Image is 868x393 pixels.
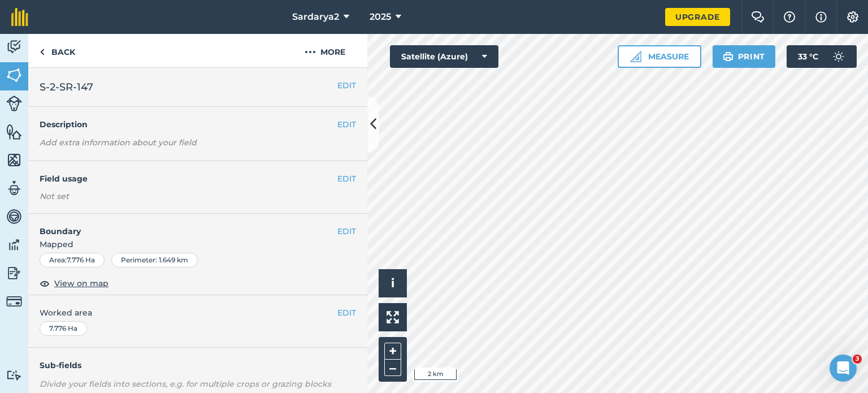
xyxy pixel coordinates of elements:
div: Perimeter : 1.649 km [111,253,198,267]
a: Back [28,34,86,67]
button: EDIT [337,172,356,185]
button: Measure [618,45,701,68]
button: EDIT [337,225,356,237]
img: svg+xml;base64,PHN2ZyB4bWxucz0iaHR0cDovL3d3dy53My5vcmcvMjAwMC9zdmciIHdpZHRoPSIxOCIgaGVpZ2h0PSIyNC... [40,277,50,290]
img: Ruler icon [630,51,641,62]
span: Worked area [40,306,356,319]
div: Area : 7.776 Ha [40,253,105,267]
button: EDIT [337,306,356,319]
iframe: Intercom live chat [830,355,857,382]
img: svg+xml;base64,PD94bWwgdmVyc2lvbj0iMS4wIiBlbmNvZGluZz0idXRmLTgiPz4KPCEtLSBHZW5lcmF0b3I6IEFkb2JlIE... [6,236,22,253]
button: Print [713,45,776,68]
span: Mapped [28,238,367,251]
img: svg+xml;base64,PD94bWwgdmVyc2lvbj0iMS4wIiBlbmNvZGluZz0idXRmLTgiPz4KPCEtLSBHZW5lcmF0b3I6IEFkb2JlIE... [6,180,22,197]
h4: Boundary [28,214,337,237]
span: View on map [54,277,108,290]
span: 33 ° C [798,45,818,68]
button: – [384,360,401,376]
img: Four arrows, one pointing top left, one top right, one bottom right and the last bottom left [387,311,399,323]
img: Two speech bubbles overlapping with the left bubble in the forefront [751,11,765,23]
img: svg+xml;base64,PD94bWwgdmVyc2lvbj0iMS4wIiBlbmNvZGluZz0idXRmLTgiPz4KPCEtLSBHZW5lcmF0b3I6IEFkb2JlIE... [6,293,22,309]
h4: Field usage [40,172,337,185]
img: svg+xml;base64,PD94bWwgdmVyc2lvbj0iMS4wIiBlbmNvZGluZz0idXRmLTgiPz4KPCEtLSBHZW5lcmF0b3I6IEFkb2JlIE... [827,45,850,68]
img: svg+xml;base64,PD94bWwgdmVyc2lvbj0iMS4wIiBlbmNvZGluZz0idXRmLTgiPz4KPCEtLSBHZW5lcmF0b3I6IEFkb2JlIE... [6,38,22,55]
img: svg+xml;base64,PD94bWwgdmVyc2lvbj0iMS4wIiBlbmNvZGluZz0idXRmLTgiPz4KPCEtLSBHZW5lcmF0b3I6IEFkb2JlIE... [6,96,22,111]
img: svg+xml;base64,PHN2ZyB4bWxucz0iaHR0cDovL3d3dy53My5vcmcvMjAwMC9zdmciIHdpZHRoPSIxOSIgaGVpZ2h0PSIyNC... [723,50,734,63]
button: 33 °C [787,45,857,68]
em: Add extra information about your field [40,137,197,148]
img: fieldmargin Logo [11,8,28,26]
img: svg+xml;base64,PHN2ZyB4bWxucz0iaHR0cDovL3d3dy53My5vcmcvMjAwMC9zdmciIHdpZHRoPSI1NiIgaGVpZ2h0PSI2MC... [6,67,22,84]
span: 3 [853,355,862,364]
img: svg+xml;base64,PHN2ZyB4bWxucz0iaHR0cDovL3d3dy53My5vcmcvMjAwMC9zdmciIHdpZHRoPSI5IiBoZWlnaHQ9IjI0Ii... [40,45,45,59]
img: svg+xml;base64,PHN2ZyB4bWxucz0iaHR0cDovL3d3dy53My5vcmcvMjAwMC9zdmciIHdpZHRoPSI1NiIgaGVpZ2h0PSI2MC... [6,123,22,140]
span: 2025 [370,10,391,24]
button: i [379,269,407,297]
img: svg+xml;base64,PHN2ZyB4bWxucz0iaHR0cDovL3d3dy53My5vcmcvMjAwMC9zdmciIHdpZHRoPSI1NiIgaGVpZ2h0PSI2MC... [6,152,22,169]
img: svg+xml;base64,PD94bWwgdmVyc2lvbj0iMS4wIiBlbmNvZGluZz0idXRmLTgiPz4KPCEtLSBHZW5lcmF0b3I6IEFkb2JlIE... [6,370,22,381]
h4: Sub-fields [28,359,367,372]
div: 7.776 Ha [40,321,87,336]
button: EDIT [337,79,356,92]
img: A question mark icon [783,11,796,23]
span: S-2-SR-147 [40,79,93,95]
img: svg+xml;base64,PD94bWwgdmVyc2lvbj0iMS4wIiBlbmNvZGluZz0idXRmLTgiPz4KPCEtLSBHZW5lcmF0b3I6IEFkb2JlIE... [6,265,22,282]
img: svg+xml;base64,PHN2ZyB4bWxucz0iaHR0cDovL3d3dy53My5vcmcvMjAwMC9zdmciIHdpZHRoPSIyMCIgaGVpZ2h0PSIyNC... [305,45,316,59]
button: View on map [40,277,108,290]
div: Not set [40,191,356,202]
a: Upgrade [665,8,730,26]
em: Divide your fields into sections, e.g. for multiple crops or grazing blocks [40,379,331,389]
button: EDIT [337,118,356,131]
img: A cog icon [846,11,860,23]
img: svg+xml;base64,PD94bWwgdmVyc2lvbj0iMS4wIiBlbmNvZGluZz0idXRmLTgiPz4KPCEtLSBHZW5lcmF0b3I6IEFkb2JlIE... [6,208,22,225]
span: i [391,276,394,290]
button: + [384,343,401,360]
button: More [283,34,367,67]
h4: Description [40,118,356,131]
img: svg+xml;base64,PHN2ZyB4bWxucz0iaHR0cDovL3d3dy53My5vcmcvMjAwMC9zdmciIHdpZHRoPSIxNyIgaGVpZ2h0PSIxNy... [815,10,827,24]
button: Satellite (Azure) [390,45,498,68]
span: Sardarya2 [292,10,339,24]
